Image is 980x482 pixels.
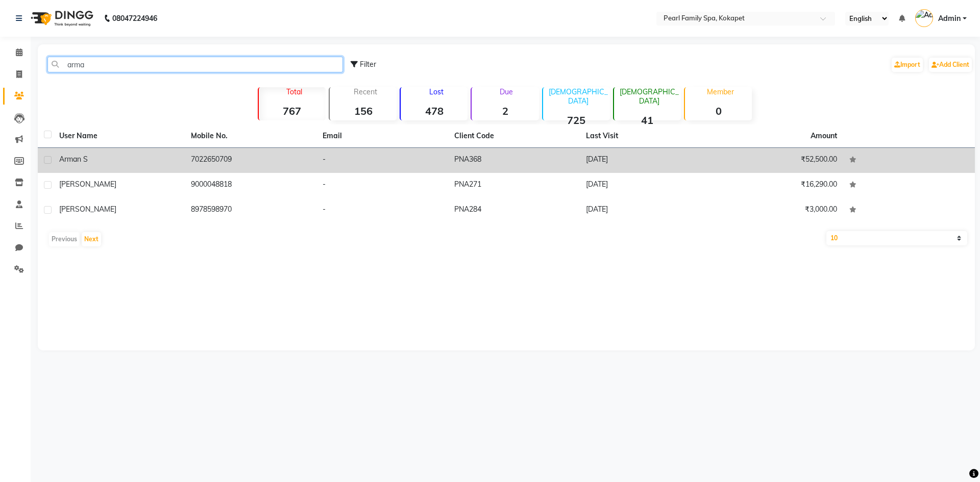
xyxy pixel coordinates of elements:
p: [DEMOGRAPHIC_DATA] [618,87,681,106]
th: Mobile No. [185,124,316,148]
p: Recent [334,87,397,96]
span: [PERSON_NAME] [59,180,116,189]
input: Search by Name/Mobile/Email/Code [47,57,343,72]
td: - [316,173,448,198]
th: User Name [53,124,185,148]
td: 8978598970 [185,198,316,223]
a: Add Client [929,58,972,72]
button: Next [82,232,101,246]
strong: 478 [401,105,468,117]
td: PNA368 [448,148,580,173]
strong: 725 [543,114,610,126]
th: Client Code [448,124,580,148]
th: Email [316,124,448,148]
td: [DATE] [580,148,712,173]
span: Admin [938,13,961,24]
td: PNA271 [448,173,580,198]
p: [DEMOGRAPHIC_DATA] [547,87,610,106]
strong: 156 [330,105,397,117]
td: ₹52,500.00 [712,148,843,173]
p: Due [474,87,538,96]
td: [DATE] [580,198,712,223]
strong: 767 [259,105,326,117]
p: Lost [405,87,468,96]
td: [DATE] [580,173,712,198]
p: Total [263,87,326,96]
span: [PERSON_NAME] [59,205,116,214]
span: Arman s [59,155,88,164]
td: PNA284 [448,198,580,223]
a: Import [892,58,923,72]
td: ₹16,290.00 [712,173,843,198]
th: Amount [804,124,843,147]
strong: 0 [685,105,752,117]
td: ₹3,000.00 [712,198,843,223]
span: Filter [360,60,376,69]
td: - [316,198,448,223]
td: 9000048818 [185,173,316,198]
strong: 41 [614,114,681,126]
td: 7022650709 [185,148,316,173]
strong: 2 [472,105,538,117]
img: logo [26,4,96,33]
p: Member [689,87,752,96]
img: Admin [915,9,933,27]
td: - [316,148,448,173]
th: Last Visit [580,124,712,148]
b: 08047224946 [112,4,157,33]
